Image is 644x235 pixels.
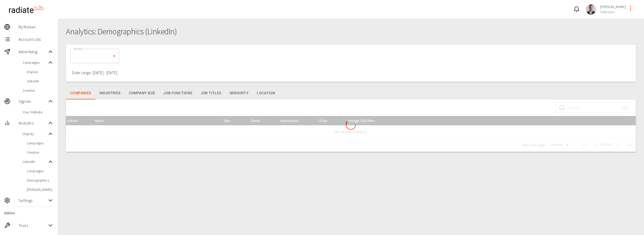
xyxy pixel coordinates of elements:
[19,24,54,30] span: My Market
[27,178,54,183] span: Demographics
[95,87,125,99] button: Industries
[23,159,47,164] span: LinkedIn
[253,87,279,99] button: Location
[19,49,47,55] span: Advertising
[23,88,54,93] span: Creative
[27,79,54,84] span: LinkedIn
[19,222,47,229] span: Tools
[66,87,95,99] button: Companies
[19,98,47,104] span: Signals
[19,36,54,42] span: Account Lists
[625,3,636,13] button: profile-menu
[27,187,54,192] span: [PERSON_NAME]
[27,168,54,174] span: Campaigns
[23,109,54,115] span: Your Website
[72,69,117,76] p: Date range: [DATE] - [DATE]
[125,87,159,99] button: Company Size
[6,4,46,15] img: radiateb2b_logo_black.png
[66,87,636,99] div: Demographics Tabs
[19,120,47,126] span: Analytics
[27,140,54,146] span: Campaigns
[66,27,636,36] h1: Analytics: Demographics (LinkedIn)
[27,69,54,74] span: Display
[197,87,225,99] button: Job Titles
[74,46,82,51] label: Period
[225,87,253,99] button: Seniority
[600,9,625,14] span: Unknown
[19,197,47,203] span: Settings
[23,131,47,136] span: Display
[586,4,596,14] img: 2521fcbb6526f89d07337a322cb41024
[27,150,54,155] span: Creative
[70,49,119,63] div: ​
[600,4,625,9] span: [PERSON_NAME]
[23,60,47,65] span: Campaigns
[159,87,196,99] button: Job Functions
